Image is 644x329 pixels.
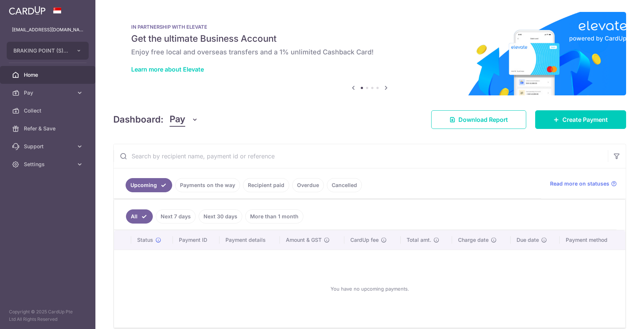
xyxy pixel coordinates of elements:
th: Payment ID [173,230,220,250]
p: [EMAIL_ADDRESS][DOMAIN_NAME] [12,26,83,34]
span: Pay [24,89,73,97]
span: Total amt. [407,236,431,244]
span: Amount & GST [286,236,322,244]
button: Pay [170,113,198,127]
a: Cancelled [327,178,362,192]
h4: Dashboard: [113,113,164,126]
button: BRAKING POINT (S) PTE. LTD. [7,42,89,60]
span: CardUp fee [350,236,379,244]
span: Charge date [458,236,489,244]
a: Next 30 days [199,209,242,224]
img: Renovation banner [113,12,626,95]
h5: Get the ultimate Business Account [131,33,608,45]
p: IN PARTNERSHIP WITH ELEVATE [131,24,608,30]
th: Payment details [220,230,280,250]
span: BRAKING POINT (S) PTE. LTD. [13,47,69,54]
a: Next 7 days [156,209,196,224]
span: Create Payment [562,115,608,124]
span: Settings [24,161,73,168]
span: Support [24,143,73,150]
a: Recipient paid [243,178,289,192]
a: Payments on the way [175,178,240,192]
span: Due date [517,236,539,244]
span: Read more on statuses [550,180,609,187]
span: Download Report [458,115,508,124]
th: Payment method [560,230,625,250]
a: Upcoming [126,178,172,192]
div: You have no upcoming payments. [123,256,616,322]
span: Refer & Save [24,125,73,132]
a: Create Payment [535,110,626,129]
span: Status [137,236,153,244]
a: Learn more about Elevate [131,66,204,73]
h6: Enjoy free local and overseas transfers and a 1% unlimited Cashback Card! [131,48,608,57]
img: CardUp [9,6,45,15]
span: Home [24,71,73,79]
a: All [126,209,153,224]
a: Overdue [292,178,324,192]
span: Pay [170,113,185,127]
a: Download Report [431,110,526,129]
a: More than 1 month [245,209,303,224]
a: Read more on statuses [550,180,617,187]
input: Search by recipient name, payment id or reference [114,144,608,168]
span: Collect [24,107,73,114]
